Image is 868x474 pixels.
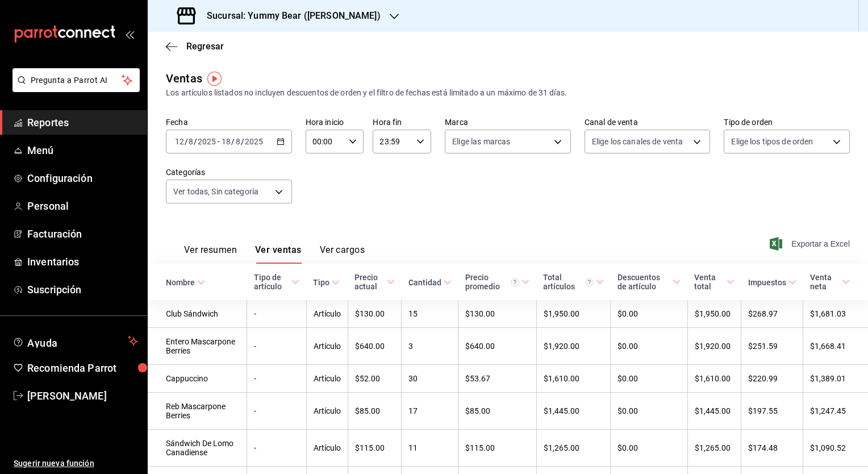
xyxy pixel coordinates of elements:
button: Ver resumen [184,244,237,264]
td: 30 [402,365,458,393]
span: Reportes [27,115,138,130]
label: Fecha [166,118,292,126]
td: Entero Mascarpone Berries [148,328,247,365]
span: Personal [27,198,138,214]
span: Venta neta [810,273,850,291]
td: Sándwich De Lomo Canadiense [148,430,247,467]
td: $1,445.00 [536,393,611,430]
input: ---- [244,137,264,146]
span: Pregunta a Parrot AI [31,74,122,86]
td: - [247,430,306,467]
td: $1,950.00 [687,300,741,328]
svg: El total artículos considera cambios de precios en los artículos así como costos adicionales por ... [585,278,594,286]
td: Artículo [306,430,348,467]
td: $0.00 [611,300,688,328]
td: $0.00 [611,328,688,365]
div: Impuestos [748,278,786,287]
td: $0.00 [611,365,688,393]
span: [PERSON_NAME] [27,388,138,404]
div: Cantidad [408,278,441,287]
td: Artículo [306,365,348,393]
span: Tipo [313,278,340,287]
td: Reb Mascarpone Berries [148,393,247,430]
td: $640.00 [348,328,401,365]
td: - [247,393,306,430]
td: $1,610.00 [687,365,741,393]
td: 3 [402,328,458,365]
span: Facturación [27,226,138,242]
div: Nombre [166,278,195,287]
span: Sugerir nueva función [14,458,138,469]
td: 17 [402,393,458,430]
td: $130.00 [458,300,537,328]
span: Menú [27,143,138,158]
td: $174.48 [741,430,803,467]
label: Canal de venta [585,118,711,126]
td: - [247,365,306,393]
span: - [218,137,220,146]
button: Tooltip marker [207,72,222,86]
span: Elige los canales de venta [592,136,683,147]
span: Inventarios [27,254,138,269]
span: Recomienda Parrot [27,360,138,376]
span: Venta total [694,273,735,291]
td: $1,668.41 [803,328,868,365]
div: Tipo de artículo [254,273,289,291]
span: Nombre [166,278,205,287]
td: $1,610.00 [536,365,611,393]
td: $1,265.00 [536,430,611,467]
button: Regresar [166,41,224,52]
button: Pregunta a Parrot AI [12,68,140,92]
span: Ver todas, Sin categoría [173,186,258,197]
td: $52.00 [348,365,401,393]
td: $1,247.45 [803,393,868,430]
div: Tipo [313,278,329,287]
span: Precio actual [354,273,394,291]
td: $268.97 [741,300,803,328]
td: $1,090.52 [803,430,868,467]
span: Ayuda [27,334,123,348]
td: $1,265.00 [687,430,741,467]
span: Descuentos de artículo [617,273,681,291]
h3: Sucursal: Yummy Bear ([PERSON_NAME]) [198,9,381,23]
span: Configuración [27,171,138,186]
td: $0.00 [611,393,688,430]
div: Venta total [694,273,724,291]
span: Regresar [186,41,224,52]
span: / [241,137,244,146]
td: $85.00 [348,393,401,430]
label: Categorías [166,168,292,176]
td: $1,389.01 [803,365,868,393]
td: $115.00 [458,430,537,467]
span: / [194,137,197,146]
td: 11 [402,430,458,467]
div: Precio actual [354,273,384,291]
div: Precio promedio [465,273,520,291]
button: Ver cargos [320,244,365,264]
td: Artículo [306,300,348,328]
a: Pregunta a Parrot AI [8,82,140,94]
td: Club Sándwich [148,300,247,328]
input: -- [235,137,241,146]
button: Ver ventas [255,244,302,264]
label: Hora inicio [306,118,364,126]
td: - [247,328,306,365]
td: $130.00 [348,300,401,328]
div: Descuentos de artículo [617,273,671,291]
input: ---- [197,137,216,146]
button: open_drawer_menu [125,30,134,39]
div: Ventas [166,70,202,87]
td: $85.00 [458,393,537,430]
label: Hora fin [373,118,431,126]
span: Impuestos [748,278,796,287]
div: Total artículos [543,273,594,291]
svg: Precio promedio = Total artículos / cantidad [511,278,519,286]
td: $1,920.00 [687,328,741,365]
input: -- [188,137,194,146]
button: Exportar a Excel [772,237,850,251]
td: 15 [402,300,458,328]
td: $640.00 [458,328,537,365]
span: Elige las marcas [452,136,510,147]
div: Los artículos listados no incluyen descuentos de orden y el filtro de fechas está limitado a un m... [166,87,850,99]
